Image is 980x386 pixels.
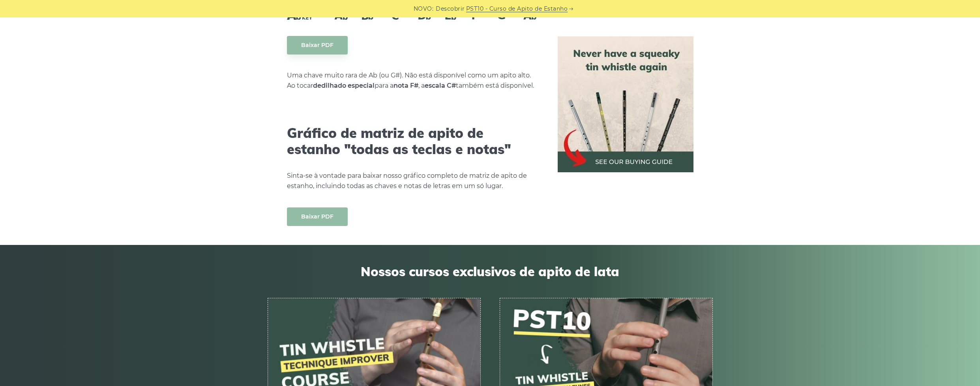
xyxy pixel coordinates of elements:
span: Descobrir [436,4,465,13]
a: Baixar PDF [287,36,348,55]
font: PST10 - Curso de Apito de Estanho [466,5,568,12]
h2: Gráfico de matriz de apito de estanho "todas as teclas e notas" [287,125,539,158]
img: Guia de compra de apito de lata [558,36,693,172]
strong: dedilhado especial [313,82,375,89]
strong: escala C# [425,82,456,89]
a: PST10 - Curso de Apito de Estanho [466,4,568,13]
p: Sinta-se à vontade para baixar nosso gráfico completo de matriz de apito de estanho, incluindo to... [287,171,539,191]
p: Uma chave muito rara de Ab (ou G#). Não está disponível como um apito alto. Ao tocar para a , a t... [287,70,539,91]
span: NOVO: [414,4,434,13]
strong: nota F# [393,82,418,89]
a: Baixar PDF [287,207,348,226]
span: Nossos cursos exclusivos de apito de lata [268,264,713,279]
